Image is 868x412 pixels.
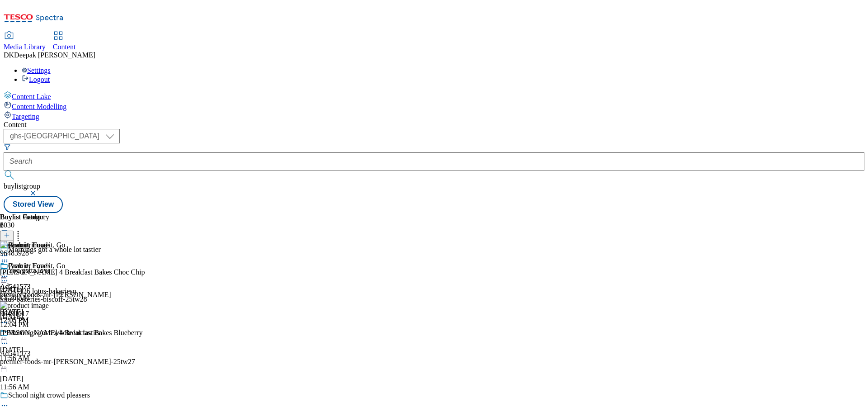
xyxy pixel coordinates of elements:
a: Targeting [4,111,864,121]
div: Content [4,121,864,129]
span: Deepak [PERSON_NAME] [14,51,95,59]
span: Content Lake [12,93,51,100]
span: Content [53,43,76,51]
span: buylistgroup [4,182,40,190]
a: Content Lake [4,91,864,101]
a: Content [53,32,76,51]
span: Targeting [12,113,39,120]
span: Media Library [4,43,46,51]
a: Media Library [4,32,46,51]
button: Stored View [4,196,63,213]
div: School night crowd pleasers [8,391,90,399]
a: Content Modelling [4,101,864,111]
a: Logout [22,76,50,83]
span: DK [4,51,14,59]
input: Search [4,152,864,170]
svg: Search Filters [4,143,11,151]
a: Settings [22,66,51,74]
span: Content Modelling [12,103,66,110]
